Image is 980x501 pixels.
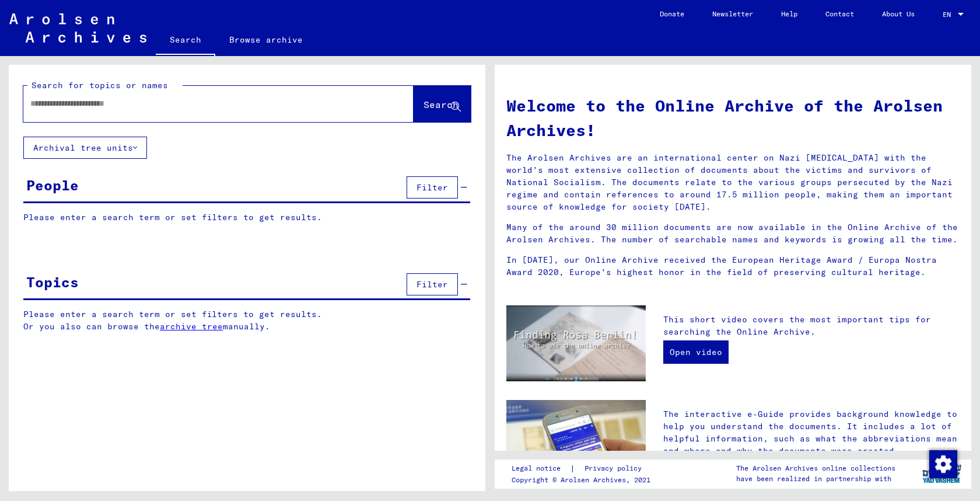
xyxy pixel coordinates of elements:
[663,408,960,457] p: The interactive e-Guide provides background knowledge to help you understand the documents. It in...
[23,211,470,224] p: Please enter a search term or set filters to get results.
[506,400,646,493] img: eguide.jpg
[414,86,471,122] button: Search
[506,305,646,381] img: video.jpg
[663,314,960,338] p: This short video covers the most important tips for searching the Online Archive.
[506,152,960,213] p: The Arolsen Archives are an international center on Nazi [MEDICAL_DATA] with the world’s most ext...
[736,463,895,474] p: The Arolsen Archives online collections
[416,279,448,290] span: Filter
[26,272,79,293] div: Topics
[32,80,168,91] mat-label: Search for topics or names
[9,13,146,43] img: Arolsen_neg.svg
[407,273,458,295] button: Filter
[512,462,656,475] div: |
[23,137,147,159] button: Archival tree units
[506,221,960,246] p: Many of the around 30 million documents are now available in the Online Archive of the Arolsen Ar...
[929,450,957,478] img: Change consent
[920,459,964,488] img: yv_logo.png
[736,474,895,484] p: have been realized in partnership with
[929,450,957,478] div: Change consent
[506,254,960,279] p: In [DATE], our Online Archive received the European Heritage Award / Europa Nostra Award 2020, Eu...
[26,175,79,196] div: People
[416,182,448,193] span: Filter
[423,99,459,110] span: Search
[506,93,960,142] h1: Welcome to the Online Archive of the Arolsen Archives!
[512,475,656,485] p: Copyright © Arolsen Archives, 2021
[23,308,471,333] p: Please enter a search term or set filters to get results. Or you also can browse the manually.
[160,321,223,332] a: archive tree
[407,176,458,199] button: Filter
[943,11,956,19] span: EN
[663,340,729,364] a: Open video
[512,462,570,475] a: Legal notice
[215,26,317,54] a: Browse archive
[156,26,215,56] a: Search
[575,462,656,475] a: Privacy policy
